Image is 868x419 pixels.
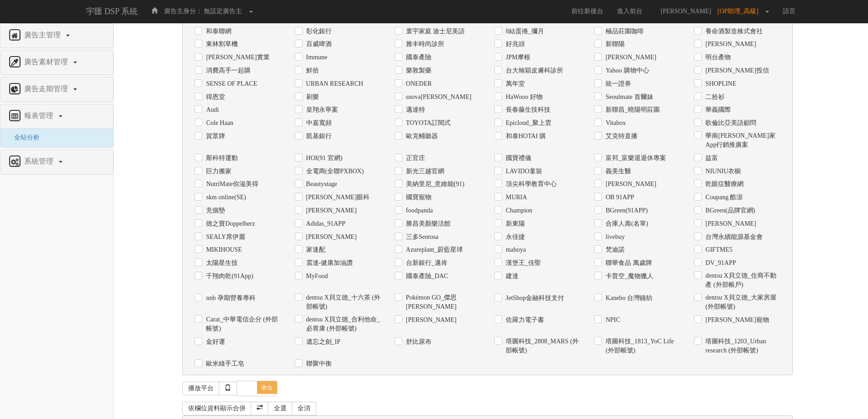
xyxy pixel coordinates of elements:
label: dentsu X貝立德_合利他命_必胃康 (外部帳號) [304,315,381,333]
span: 廣告素材管理 [22,58,72,66]
label: 永佳捷 [503,233,525,242]
label: mahoya [503,245,526,254]
span: 廣告走期管理 [22,85,72,93]
label: Pokémon GO_傑思[PERSON_NAME] [404,293,481,311]
label: dentsu X貝立德_十六茶 (外部帳號) [304,293,381,311]
label: [PERSON_NAME]眼科 [304,193,370,202]
label: dentsu X貝立德_住商不動產 (外部帳戶) [703,271,780,290]
label: nnb 孕期營養專科 [204,294,256,303]
label: 寰宇家庭 迪士尼美語 [404,27,465,36]
label: [PERSON_NAME]實業 [204,53,269,62]
label: Azureplant_蔚藍星球 [404,245,463,254]
label: 台新銀行_邁肯 [404,259,447,268]
label: 刷樂 [304,93,319,102]
span: 報表管理 [22,112,58,119]
label: Audi [204,105,219,114]
span: [OP助理_高級] [718,8,763,15]
label: TOYOTA訂閱式 [404,119,451,128]
label: LAVIDO童裝 [503,167,542,176]
label: 和泰聯網 [204,27,231,36]
label: 太陽星生技 [204,259,238,268]
label: [PERSON_NAME] [703,219,756,228]
label: 益富 [703,154,718,163]
label: 萬年堂 [503,79,525,88]
label: 明台產物 [703,53,731,62]
label: 台灣永續能源基金會 [703,233,763,242]
label: 新東陽 [503,219,525,228]
label: 三多Sentosa [404,233,439,242]
label: 合庫人壽(名單) [603,219,648,228]
label: DV_91APP [703,259,736,268]
label: [PERSON_NAME] [404,316,457,325]
label: 百威啤酒 [304,40,332,49]
label: SEALY席伊麗 [204,233,245,242]
label: HOI(91 官網) [304,154,343,163]
label: 二拾衫 [703,93,724,102]
label: 消費高手一起購 [204,66,251,75]
a: 全消 [292,402,316,415]
label: 乾眼症醫療網 [703,180,744,189]
label: Carat_中華電信企分 (外部帳號) [204,315,281,333]
label: Adidas_91APP [304,219,345,228]
label: Yahoo 購物中心 [603,66,649,75]
label: 卡普空_魔物獵人 [603,272,653,281]
label: 歐克輔聽器 [404,132,438,141]
label: 國泰產險_DAC [404,272,448,281]
label: 家速配 [304,245,325,254]
label: 斯科特運動 [204,154,238,163]
label: 勝昌美顏樂活館 [404,219,451,228]
label: HaWooo 好物 [503,93,543,102]
label: [PERSON_NAME] [603,180,656,189]
span: 無設定廣告主 [204,8,242,15]
span: 全站分析 [7,134,40,141]
span: 廣告主管理 [22,31,65,39]
label: SENSE ОF PLACE [204,79,257,88]
a: 廣告走期管理 [7,82,106,97]
label: [PERSON_NAME]投信 [703,66,769,75]
label: MIKIHOUSE [204,245,242,254]
label: Beautystage [304,180,337,189]
label: 國寶禮儀 [503,154,531,163]
label: 富邦_富樂退退休專案 [603,154,666,163]
label: 建達 [503,272,519,281]
label: 佐羅力電子書 [503,316,544,325]
label: 歌倫比亞美語顧問 [703,119,756,128]
a: 報表管理 [7,109,106,124]
label: [PERSON_NAME] [703,40,756,49]
label: 華南[PERSON_NAME]家App行銷推廣案 [703,131,780,150]
label: 極品莊園咖啡 [603,27,644,36]
label: 國寶寵物 [404,193,431,202]
label: BGreen(品牌官網) [703,206,755,215]
label: NPIC [603,316,620,325]
label: JetShop金融科技支付 [503,294,564,303]
label: NIUNIU衣櫥 [703,167,741,176]
label: 正官庄 [404,154,425,163]
label: Kanebo 台灣鐘紡 [603,294,652,303]
label: 聯聚中衡 [304,359,332,368]
label: skm online(SE) [204,193,246,202]
label: Cole Haan [204,119,233,128]
label: 台大翰穎皮膚科診所 [503,66,563,75]
label: 美納里尼_意維能(91) [404,180,464,189]
label: 長春藤生技科技 [503,105,550,114]
a: 廣告主管理 [7,28,106,43]
label: 好兆頭 [503,40,525,49]
label: Epicloud_聚上雲 [503,119,551,128]
label: 千翔肉乾(91App) [204,272,253,281]
span: 廣告主身分： [164,8,202,15]
label: 艾克特直播 [603,132,637,141]
label: snova[PERSON_NAME] [404,93,472,102]
label: 塔圖科技_1203_Urban research (外部帳號) [703,337,780,355]
label: GIFTME5 [703,245,732,254]
label: 塔圖科技_2808_MARS (外部帳號) [503,337,580,355]
span: 收合 [257,381,277,394]
label: 凱基銀行 [304,132,332,141]
label: 中嘉寬頻 [304,119,332,128]
label: 漢堡王_佳聖 [503,259,541,268]
label: 聯華食品 萬歲牌 [603,259,652,268]
label: OB 91APP [603,193,634,202]
label: 新聯昌_曉陽明莊園 [603,105,660,114]
label: 金好運 [204,337,225,347]
label: Seoulmate 首爾妹 [603,93,653,102]
a: 全選 [268,402,293,415]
